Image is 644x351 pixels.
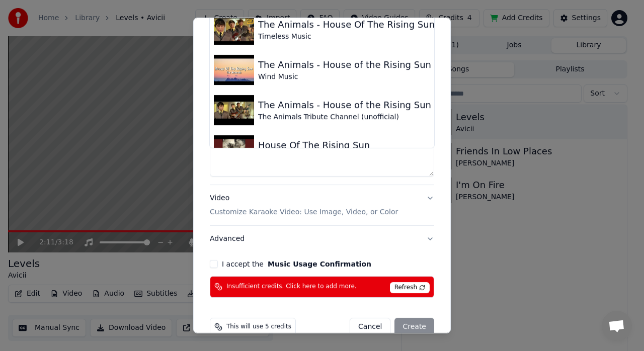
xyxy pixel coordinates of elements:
div: Wind Music [258,72,431,82]
img: The Animals - House of the Rising Sun [214,55,254,85]
p: Customize Karaoke Video: Use Image, Video, or Color [210,207,398,217]
div: Video [210,193,398,217]
div: House Of The Rising Sun [258,138,370,152]
label: I accept the [222,260,371,268]
button: VideoCustomize Karaoke Video: Use Image, Video, or Color [210,185,434,225]
span: Insufficient credits. Click here to add more. [226,283,357,291]
span: This will use 5 credits [226,323,291,331]
div: Timeless Music [258,32,435,42]
img: House Of The Rising Sun [214,135,254,165]
button: I accept the [268,260,371,268]
div: The Animals - House of the Rising Sun [258,58,431,72]
button: Advanced [210,226,434,252]
div: The Animals Tribute Channel (unofficial) [258,112,532,122]
button: Cancel [350,318,390,336]
img: The Animals - House Of The Rising Sun [214,15,254,45]
div: The Animals - House Of The Rising Sun [258,18,435,32]
div: The Animals - House of the Rising Sun ♫ 60+ YEARS 🎶⭐ ❤ [258,98,532,112]
span: Refresh [390,282,430,293]
img: The Animals - House of the Rising Sun ♫ 60+ YEARS 🎶⭐ ❤ [214,95,254,125]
